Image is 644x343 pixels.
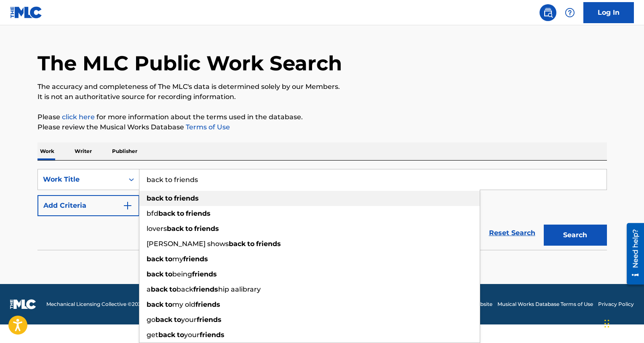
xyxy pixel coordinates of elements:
[192,270,217,278] strong: friends
[37,122,607,132] p: Please review the Musical Works Database
[177,331,184,339] strong: to
[229,240,246,248] strong: back
[172,300,195,308] span: my old
[147,225,167,233] span: lovers
[602,303,644,343] iframe: Chat Widget
[165,300,172,308] strong: to
[155,316,172,324] strong: back
[147,300,163,308] strong: back
[485,224,540,242] a: Reset Search
[37,82,607,92] p: The accuracy and completeness of The MLC's data is determined solely by our Members.
[46,300,144,308] span: Mechanical Licensing Collective © 2025
[195,300,220,308] strong: friends
[37,51,342,76] h1: The MLC Public Work Search
[10,299,36,309] img: logo
[218,285,261,293] span: hip aalibrary
[147,255,163,263] strong: back
[497,300,593,308] a: Musical Works Database Terms of Use
[147,270,163,278] strong: back
[561,4,578,21] div: Help
[10,6,43,19] img: MLC Logo
[172,255,183,263] span: my
[583,2,634,23] a: Log In
[186,209,211,217] strong: friends
[185,225,192,233] strong: to
[194,225,219,233] strong: friends
[181,316,197,324] span: your
[565,8,575,18] img: help
[158,209,175,217] strong: back
[167,225,184,233] strong: back
[72,142,94,160] p: Writer
[176,285,193,293] span: back
[147,331,158,339] span: get
[177,209,184,217] strong: to
[147,194,163,202] strong: back
[62,113,95,121] a: click here
[197,316,222,324] strong: friends
[543,8,553,18] img: search
[147,316,155,324] span: go
[184,331,200,339] span: your
[110,142,140,160] p: Publisher
[147,285,151,293] span: a
[165,194,172,202] strong: to
[256,240,281,248] strong: friends
[37,169,607,250] form: Search Form
[37,195,139,216] button: Add Criteria
[158,331,175,339] strong: back
[247,240,254,248] strong: to
[37,142,57,160] p: Work
[193,285,218,293] strong: friends
[165,270,172,278] strong: to
[183,255,208,263] strong: friends
[123,201,133,211] img: 9d2ae6d4665cec9f34b9.svg
[184,123,230,131] a: Terms of Use
[544,225,607,246] button: Search
[200,331,224,339] strong: friends
[604,311,609,336] div: Drag
[43,174,119,185] div: Work Title
[169,285,176,293] strong: to
[147,209,158,217] span: bfd
[165,255,172,263] strong: to
[37,92,607,102] p: It is not an authoritative source for recording information.
[37,112,607,122] p: Please for more information about the terms used in the database.
[540,4,556,21] a: Public Search
[151,285,168,293] strong: back
[620,220,644,288] iframe: Resource Center
[172,270,192,278] span: being
[598,300,634,308] a: Privacy Policy
[174,316,181,324] strong: to
[174,194,199,202] strong: friends
[147,240,229,248] span: [PERSON_NAME] shows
